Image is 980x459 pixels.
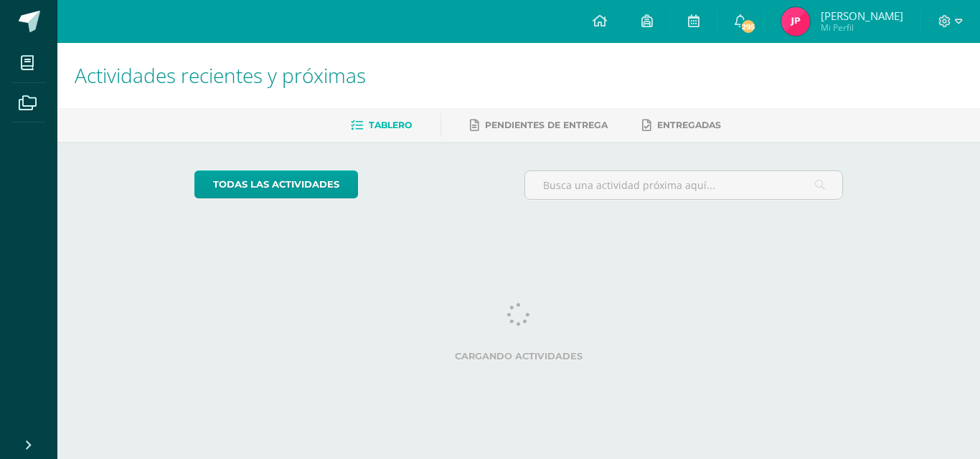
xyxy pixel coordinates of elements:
[781,7,810,36] img: 29eaa85aa6d3279688a24a14034906f4.png
[657,120,721,130] span: Entregadas
[369,120,412,130] span: Tablero
[821,9,903,23] span: [PERSON_NAME]
[642,114,721,137] a: Entregadas
[525,171,843,199] input: Busca una actividad próxima aquí...
[75,62,366,89] span: Actividades recientes y próximas
[194,351,844,362] label: Cargando actividades
[485,120,608,130] span: Pendientes de entrega
[470,114,608,137] a: Pendientes de entrega
[351,114,412,137] a: Tablero
[821,21,903,34] span: Mi Perfil
[194,170,358,198] a: todas las Actividades
[740,19,756,34] span: 295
